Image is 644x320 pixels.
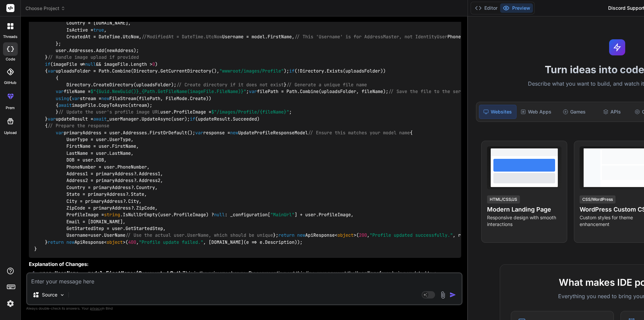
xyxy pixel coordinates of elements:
[518,105,554,119] div: Web Apps
[337,232,354,238] span: object
[487,214,561,228] p: Responsive design with smooth interactions
[472,3,500,13] button: Editor
[214,212,225,218] span: null
[59,292,65,298] img: Pick Models
[479,105,516,119] div: Websites
[48,116,56,122] span: var
[101,95,109,101] span: new
[4,130,17,136] label: Upload
[56,89,64,95] span: var
[48,54,139,60] span: // Handle image upload if provided
[219,68,284,74] span: "wwwroot/images/Profile"
[107,239,123,245] span: object
[286,82,367,88] span: // Generate a unique file name
[34,270,461,285] li: This is the primary change. By commenting out this line, you prevent the from being updated to a ...
[104,212,120,218] span: string
[388,89,469,95] span: // Save the file to the server
[93,116,107,122] span: await
[40,270,182,276] strong: (Commented Out):
[278,232,294,238] span: return
[85,61,96,67] span: null
[142,89,244,95] span: {Path.GetFileName(imageFile.FileName)}
[58,109,160,115] span: // Update the user's profile image URL
[56,95,69,101] span: using
[66,239,74,245] span: new
[211,109,289,115] span: $"/images/Profile/ "
[6,56,15,62] label: code
[4,80,16,86] label: GitHub
[5,298,16,309] img: settings
[294,34,447,40] span: // This 'Username' is for AddressMaster, not IdentityUser
[48,239,64,245] span: return
[25,5,65,12] span: Choose Project
[556,105,592,119] div: Games
[91,89,246,95] span: $" _ "
[125,232,273,238] span: // Use the actual user.UserName, which should be unique
[3,34,17,40] label: threads
[580,195,615,203] div: CSS/WordPress
[308,130,410,136] span: // Ensure this matches your model name
[72,95,80,101] span: var
[90,306,102,310] span: privacy
[359,232,367,238] span: 200
[500,3,533,13] button: Preview
[96,89,139,95] span: {Guid.NewGuid()}
[230,130,238,136] span: new
[487,195,520,203] div: HTML/CSS/JS
[48,123,109,129] span: // Prepare the response
[355,270,379,277] code: UserName
[152,61,155,67] span: 0
[439,291,447,299] img: attachment
[594,105,630,119] div: APIs
[195,130,203,136] span: var
[6,105,15,111] label: prem
[58,102,72,108] span: await
[176,82,284,88] span: // Create directory if it does not exist
[260,109,286,115] span: {fileName}
[370,232,453,238] span: "Profile updated successfully."
[48,68,56,74] span: var
[128,239,136,245] span: 400
[487,205,561,214] h4: Modern Landing Page
[26,305,463,312] p: Always double-check its answers. Your in Bind
[93,27,104,33] span: true
[270,212,294,218] span: "MainUrl"
[42,291,57,298] p: Source
[45,61,50,67] span: if
[449,291,456,298] img: icon
[139,239,203,245] span: "Profile update failed."
[56,130,64,136] span: var
[297,232,305,238] span: new
[249,89,257,95] span: var
[190,116,195,122] span: if
[40,270,136,277] code: user.UserName = model.FirstName;
[29,261,89,267] strong: Explanation of Changes:
[289,68,294,74] span: if
[142,34,222,40] span: //ModifiedAt = DateTime.UtcNow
